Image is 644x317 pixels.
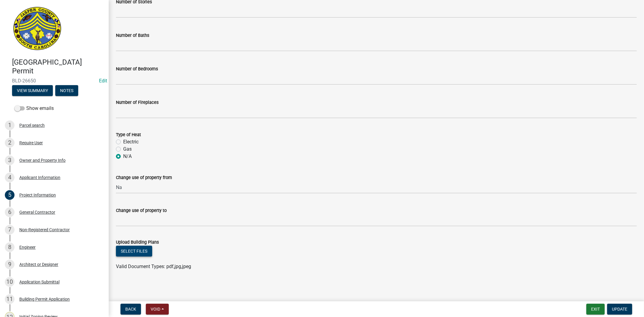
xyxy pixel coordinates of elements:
div: 1 [5,120,14,130]
div: 11 [5,294,14,304]
label: Upload Building Plans [116,240,159,245]
div: 9 [5,260,14,269]
div: 6 [5,207,14,217]
a: Edit [99,78,107,84]
span: Valid Document Types: pdf,jpg,jpeg [116,264,191,269]
span: Back [125,307,136,312]
button: Void [146,304,169,315]
wm-modal-confirm: Edit Application Number [99,78,107,84]
wm-modal-confirm: Summary [12,88,53,93]
div: Applicant Information [19,175,60,180]
img: Jasper County, South Carolina [12,6,62,52]
wm-modal-confirm: Notes [55,88,78,93]
div: 10 [5,277,14,287]
label: Electric [123,138,139,146]
button: Update [607,304,632,315]
label: Number of Bedrooms [116,67,158,71]
div: 5 [5,190,14,200]
div: Parcel search [19,123,45,127]
div: Non-Registered Contractor [19,228,70,232]
div: 3 [5,155,14,165]
div: Engineer [19,245,36,249]
span: Void [151,307,160,312]
div: 7 [5,225,14,235]
label: Gas [123,146,132,153]
div: 2 [5,138,14,148]
div: Building Permit Application [19,297,70,301]
label: Number of Fireplaces [116,101,159,105]
label: Change use of property from [116,176,172,180]
div: 4 [5,173,14,182]
div: Project Information [19,193,56,197]
button: Back [120,304,141,315]
div: General Contractor [19,210,55,214]
label: Change use of property to [116,209,167,213]
button: View Summary [12,85,53,96]
button: Select files [116,246,152,257]
div: Architect or Designer [19,262,58,267]
div: Application Submittal [19,280,59,284]
label: N/A [123,153,132,160]
span: BLD-26650 [12,78,97,84]
button: Notes [55,85,78,96]
label: Type of Heat [116,133,141,137]
label: Number of Baths [116,34,149,38]
div: 8 [5,242,14,252]
h4: [GEOGRAPHIC_DATA] Permit [12,58,104,75]
label: Show emails [14,105,54,112]
div: Require User [19,141,43,145]
button: Exit [586,304,605,315]
div: Owner and Property Info [19,158,66,162]
span: Update [612,307,627,312]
